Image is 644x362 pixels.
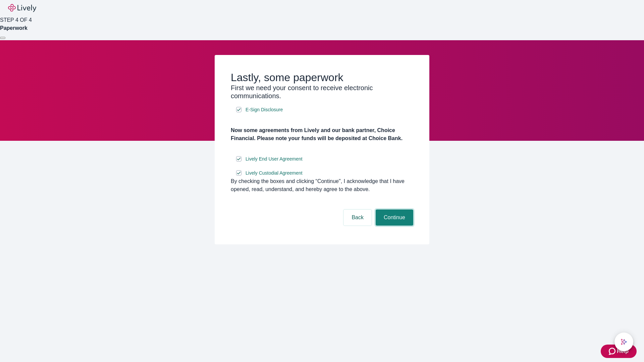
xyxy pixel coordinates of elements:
[244,169,304,177] a: e-sign disclosure document
[246,156,303,163] span: Lively End User Agreement
[246,106,283,113] span: E-Sign Disclosure
[617,347,629,355] span: Help
[231,71,413,84] h2: Lastly, some paperwork
[244,106,284,114] a: e-sign disclosure document
[231,84,413,100] h3: First we need your consent to receive electronic communications.
[246,170,303,177] span: Lively Custodial Agreement
[614,333,633,351] button: chat
[231,177,413,193] div: By checking the boxes and clicking “Continue", I acknowledge that I have opened, read, understand...
[244,155,304,163] a: e-sign disclosure document
[601,345,637,358] button: Zendesk support iconHelp
[376,209,413,226] button: Continue
[609,347,617,355] svg: Zendesk support icon
[8,4,36,12] img: Lively
[231,126,413,142] h4: Now some agreements from Lively and our bank partner, Choice Financial. Please note your funds wi...
[343,209,372,226] button: Back
[621,339,627,345] svg: Lively AI Assistant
